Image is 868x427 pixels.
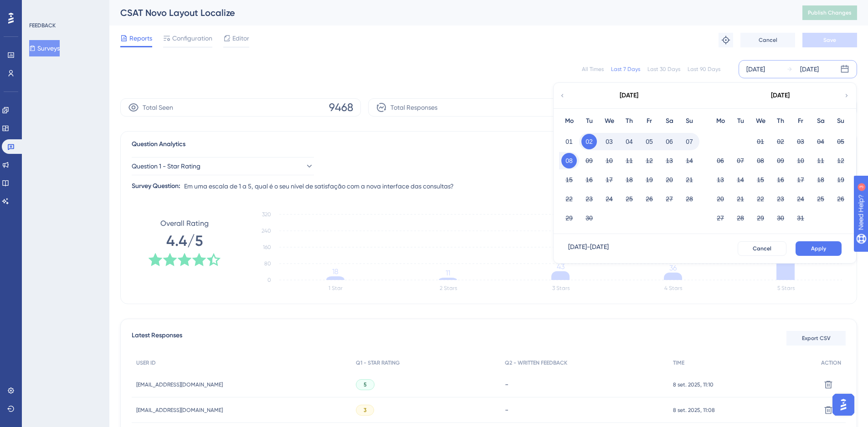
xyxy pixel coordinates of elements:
[773,210,788,226] button: 30
[329,100,353,115] span: 9468
[791,116,811,127] div: Fr
[673,381,714,388] span: 8 set. 2025, 11:10
[136,407,223,414] span: [EMAIL_ADDRESS][DOMAIN_NAME]
[581,134,597,149] button: 02
[611,66,640,73] div: Last 7 Days
[662,134,677,149] button: 06
[750,116,770,127] div: We
[713,153,728,168] button: 06
[733,153,748,168] button: 07
[642,153,657,168] button: 12
[813,191,828,207] button: 25
[29,22,56,29] div: FEEDBACK
[682,172,697,188] button: 21
[786,331,846,346] button: Export CSV
[642,172,657,188] button: 19
[733,172,748,188] button: 14
[679,116,699,127] div: Su
[773,134,788,149] button: 02
[771,90,790,101] div: [DATE]
[682,191,697,207] button: 28
[599,116,619,127] div: We
[713,210,728,226] button: 27
[446,269,450,277] tspan: 11
[557,262,565,271] tspan: 43
[802,335,831,342] span: Export CSV
[759,36,777,44] span: Cancel
[753,153,768,168] button: 08
[682,153,697,168] button: 14
[132,157,314,175] button: Question 1 - Star Rating
[262,211,271,218] tspan: 320
[329,285,343,291] text: 1 Star
[264,260,271,267] tspan: 80
[356,359,400,366] span: Q1 - STAR RATING
[505,380,664,389] div: -
[390,102,437,113] span: Total Responses
[63,5,66,12] div: 3
[505,359,567,366] span: Q2 - WRITTEN FEEDBACK
[800,64,819,75] div: [DATE]
[619,116,639,127] div: Th
[621,153,637,168] button: 11
[621,134,637,149] button: 04
[620,90,638,101] div: [DATE]
[29,40,60,56] button: Surveys
[601,191,617,207] button: 24
[733,191,748,207] button: 21
[561,172,577,188] button: 15
[552,285,570,291] text: 3 Stars
[802,33,857,47] button: Save
[561,153,577,168] button: 08
[733,210,748,226] button: 28
[561,191,577,207] button: 22
[166,231,203,251] span: 4.4/5
[813,172,828,188] button: 18
[601,134,617,149] button: 03
[582,66,604,73] div: All Times
[793,134,808,149] button: 03
[777,285,795,291] text: 5 Stars
[267,277,271,283] tspan: 0
[738,241,786,256] button: Cancel
[184,181,454,192] span: Em uma escala de 1 a 5, qual é o seu nível de satisfação com a nova interface das consultas?
[364,407,366,414] span: 3
[172,33,212,44] span: Configuration
[796,241,842,256] button: Apply
[710,116,730,127] div: Mo
[601,172,617,188] button: 17
[833,153,848,168] button: 12
[642,191,657,207] button: 26
[713,191,728,207] button: 20
[263,244,271,250] tspan: 160
[740,33,795,47] button: Cancel
[811,245,826,252] span: Apply
[673,407,715,414] span: 8 set. 2025, 11:08
[132,161,200,172] span: Question 1 - Star Rating
[753,245,771,252] span: Cancel
[332,267,339,276] tspan: 18
[730,116,750,127] div: Tu
[664,285,682,291] text: 4 Stars
[621,172,637,188] button: 18
[647,66,680,73] div: Last 30 Days
[793,153,808,168] button: 10
[132,330,182,346] span: Latest Responses
[232,33,249,44] span: Editor
[662,153,677,168] button: 13
[579,116,599,127] div: Tu
[143,102,173,113] span: Total Seen
[642,134,657,149] button: 05
[793,210,808,226] button: 31
[132,139,185,150] span: Question Analytics
[793,172,808,188] button: 17
[581,172,597,188] button: 16
[821,359,841,366] span: ACTION
[802,5,857,20] button: Publish Changes
[639,116,659,127] div: Fr
[823,36,836,44] span: Save
[753,134,768,149] button: 01
[773,191,788,207] button: 23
